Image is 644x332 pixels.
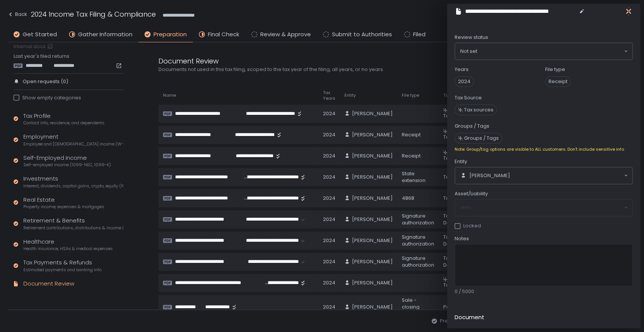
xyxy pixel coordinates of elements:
[469,172,510,179] span: [PERSON_NAME]
[545,76,571,87] span: Receipt
[352,195,392,202] span: [PERSON_NAME]
[352,279,392,286] span: [PERSON_NAME]
[14,43,55,50] a: Internal docs
[352,174,392,181] span: [PERSON_NAME]
[455,235,469,242] span: Notes
[352,237,392,244] span: [PERSON_NAME]
[158,56,521,66] div: Document Review
[443,112,452,119] span: Tag
[443,154,452,162] span: Tag
[352,131,392,138] span: [PERSON_NAME]
[23,162,111,168] span: Self-employed income (1099-NEC, 1099-K)
[23,112,105,126] div: Tax Profile
[154,30,187,39] span: Preparation
[23,120,105,126] span: Contact info, residence, and dependents
[23,141,123,147] span: Employee and [DEMOGRAPHIC_DATA] income (W-2s)
[260,30,311,39] span: Review & Approve
[455,94,482,101] label: Tax Source
[455,167,632,184] div: Search for option
[23,133,123,147] div: Employment
[545,66,565,73] label: File type
[413,30,426,39] span: Filed
[455,158,467,165] span: Entity
[352,153,392,159] span: [PERSON_NAME]
[477,48,623,55] input: Search for option
[23,267,101,273] span: Estimated payments and banking info
[23,225,123,231] span: Retirement contributions, distributions & income (1099-R, 5498)
[78,30,132,39] span: Gather Information
[158,66,521,73] div: Documents not used in this tax filing, scoped to the tax year of the filing, all years, or no years.
[510,172,623,179] input: Search for option
[23,174,123,189] div: Investments
[464,107,493,113] span: Tax sources
[460,48,477,55] span: Not set
[455,43,632,60] div: Search for option
[443,133,452,141] span: Tag
[23,183,123,189] span: Interest, dividends, capital gains, crypto, equity (1099s, K-1s)
[31,9,156,19] h1: 2024 Income Tax Filing & Compliance
[443,93,451,98] span: Tag
[455,123,489,130] label: Groups / Tags
[8,10,27,19] div: Back
[464,135,499,142] span: Groups / Tags
[23,258,101,273] div: Tax Payments & Refunds
[455,190,488,197] span: Asset/Liability
[23,78,68,85] span: Open requests (0)
[23,204,104,210] span: Property income, expenses & mortgages
[23,238,113,252] div: Healthcare
[455,76,474,87] span: 2024
[163,93,176,98] span: Name
[23,154,111,168] div: Self-Employed Income
[455,147,633,152] div: Note: Group/tag options are visible to ALL customers. Don't include sensitive info
[23,246,113,252] span: Health insurance, HSAs & medical expenses
[8,9,27,22] button: Back
[344,93,355,98] span: Entity
[401,93,419,98] span: File type
[440,318,548,324] span: Preparation has been completed on [DATE]
[23,196,104,210] div: Real Estate
[14,53,123,69] div: Last year's filed returns
[332,30,392,39] span: Submit to Authorities
[455,313,484,322] h2: Document
[23,30,57,39] span: Get Started
[208,30,239,39] span: Final Check
[443,281,452,289] span: Tag
[352,258,392,265] span: [PERSON_NAME]
[455,34,488,41] span: Review status
[23,279,74,288] div: Document Review
[352,304,392,310] span: [PERSON_NAME]
[352,216,392,223] span: [PERSON_NAME]
[323,90,335,101] span: Tax Years
[455,288,633,295] div: 0 / 5000
[23,216,123,231] div: Retirement & Benefits
[455,66,469,73] label: Years
[352,110,392,117] span: [PERSON_NAME]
